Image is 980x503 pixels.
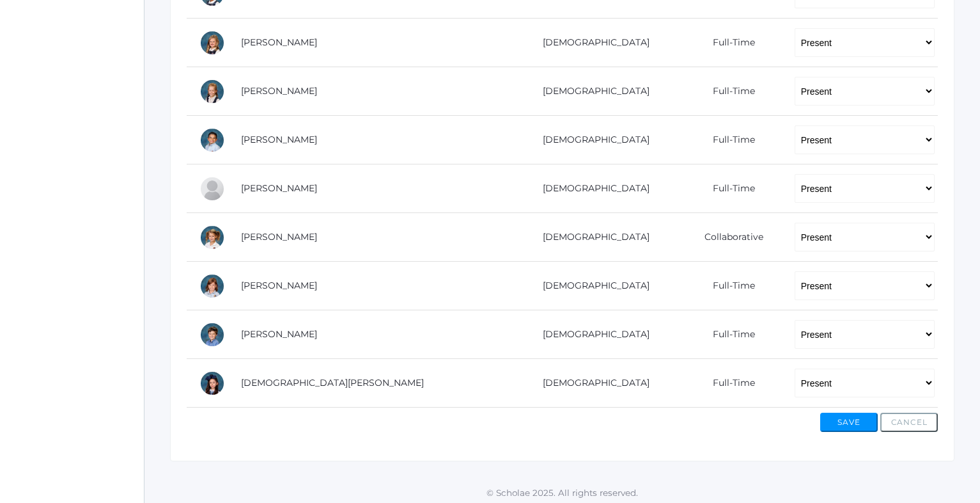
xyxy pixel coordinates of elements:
[199,371,225,396] div: Allison Yepiskoposyan
[199,127,225,153] div: Noah Rosas
[506,310,677,359] td: [DEMOGRAPHIC_DATA]
[677,164,781,213] td: Full-Time
[677,67,781,116] td: Full-Time
[199,176,225,202] div: Oliver Smith
[677,262,781,310] td: Full-Time
[506,19,677,67] td: [DEMOGRAPHIC_DATA]
[506,164,677,213] td: [DEMOGRAPHIC_DATA]
[677,310,781,359] td: Full-Time
[241,280,317,291] a: [PERSON_NAME]
[241,182,317,194] a: [PERSON_NAME]
[241,328,317,340] a: [PERSON_NAME]
[506,359,677,408] td: [DEMOGRAPHIC_DATA]
[506,262,677,310] td: [DEMOGRAPHIC_DATA]
[199,322,225,347] div: Liam Woodruff
[880,413,938,432] button: Cancel
[506,67,677,116] td: [DEMOGRAPHIC_DATA]
[241,231,317,243] a: [PERSON_NAME]
[241,134,317,145] a: [PERSON_NAME]
[506,116,677,164] td: [DEMOGRAPHIC_DATA]
[199,273,225,299] div: Chloe Vick
[677,19,781,67] td: Full-Time
[820,413,878,432] button: Save
[199,79,225,104] div: Hazel Porter
[677,116,781,164] td: Full-Time
[506,213,677,262] td: [DEMOGRAPHIC_DATA]
[199,225,225,250] div: Kiana Taylor
[241,377,424,388] a: [DEMOGRAPHIC_DATA][PERSON_NAME]
[144,486,980,499] p: © Scholae 2025. All rights reserved.
[677,359,781,408] td: Full-Time
[241,36,317,48] a: [PERSON_NAME]
[199,30,225,56] div: Gracelyn Lavallee
[241,85,317,97] a: [PERSON_NAME]
[677,213,781,262] td: Collaborative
